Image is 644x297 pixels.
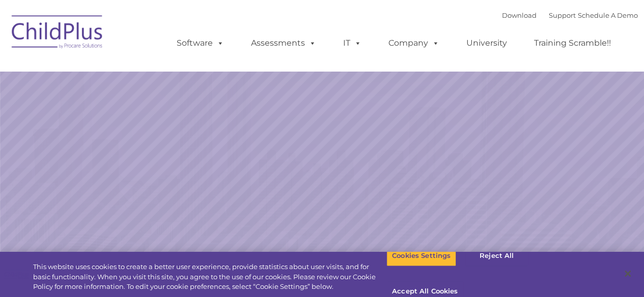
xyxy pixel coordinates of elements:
[437,191,546,220] a: Learn More
[386,245,456,267] button: Cookies Settings
[549,11,576,19] a: Support
[617,262,639,285] button: Close
[241,33,326,53] a: Assessments
[502,11,638,19] font: |
[33,262,386,292] div: This website uses cookies to create a better user experience, provide statistics about user visit...
[166,33,234,53] a: Software
[502,11,537,19] a: Download
[578,11,638,19] a: Schedule A Demo
[333,33,372,53] a: IT
[456,33,517,53] a: University
[378,33,450,53] a: Company
[7,8,108,59] img: ChildPlus by Procare Solutions
[465,245,528,267] button: Reject All
[524,33,621,53] a: Training Scramble!!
